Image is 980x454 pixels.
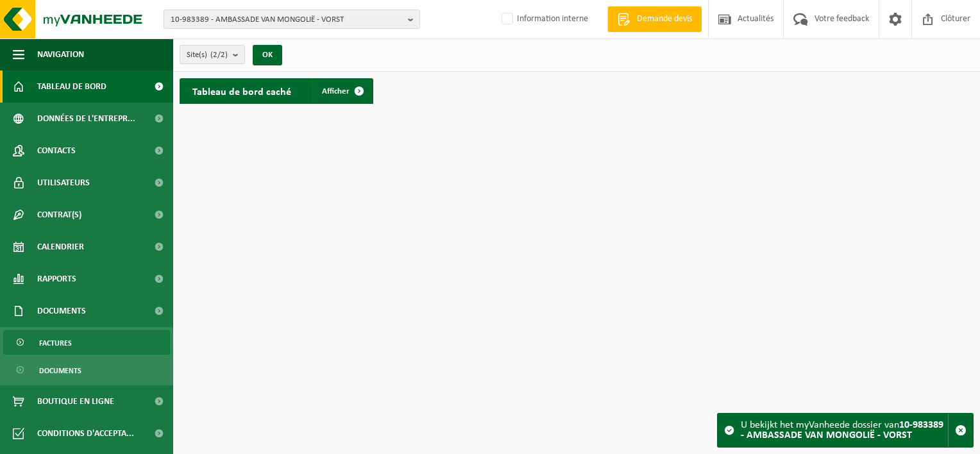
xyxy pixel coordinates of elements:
span: Calendrier [37,231,84,263]
span: Boutique en ligne [37,385,114,417]
span: Factures [39,331,72,355]
span: Données de l'entrepr... [37,103,135,135]
span: Demande devis [634,13,695,26]
span: Tableau de bord [37,71,106,103]
a: Afficher [312,78,372,104]
a: Documents [3,358,170,382]
count: (2/2) [210,51,228,59]
span: Documents [39,358,81,383]
div: U bekijkt het myVanheede dossier van [741,414,948,447]
button: Site(s)(2/2) [180,45,245,64]
button: 10-983389 - AMBASSADE VAN MONGOLIË - VORST [164,10,420,29]
span: Documents [37,295,86,327]
span: Rapports [37,263,76,295]
span: Contrat(s) [37,199,81,231]
label: Information interne [499,10,588,29]
span: Site(s) [187,46,228,65]
span: Contacts [37,135,76,167]
a: Demande devis [607,6,702,32]
h2: Tableau de bord caché [180,78,304,103]
button: OK [253,45,282,65]
span: 10-983389 - AMBASSADE VAN MONGOLIË - VORST [171,10,403,29]
strong: 10-983389 - AMBASSADE VAN MONGOLIË - VORST [741,420,943,441]
a: Factures [3,330,170,355]
span: Navigation [37,38,84,71]
span: Afficher [322,87,350,96]
span: Utilisateurs [37,167,90,199]
span: Conditions d'accepta... [37,417,134,450]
